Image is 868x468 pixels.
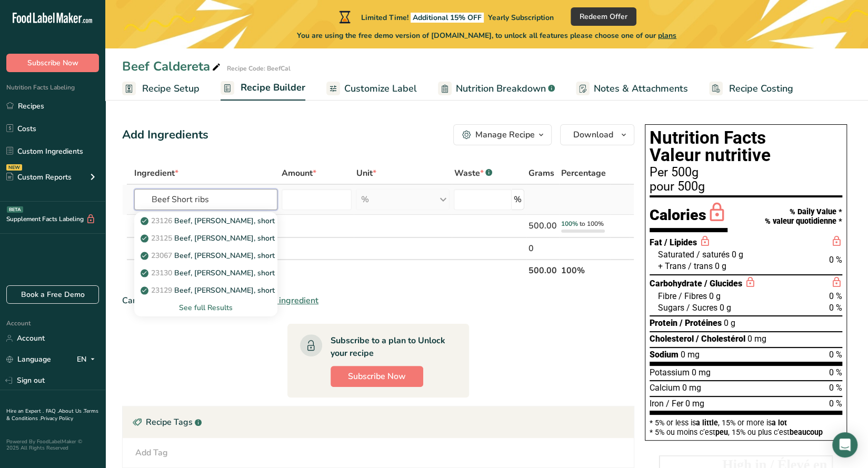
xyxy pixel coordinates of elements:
[829,255,842,265] span: 0 %
[132,259,527,281] th: Net Totals
[658,250,694,260] span: Saturated
[454,167,492,180] div: Waste
[282,167,316,180] span: Amount
[680,318,722,328] span: / Protéines
[709,291,721,301] span: 0 g
[650,367,690,377] span: Potassium
[134,212,278,230] a: 23126Beef, [PERSON_NAME], short ribs, boneless, separable lean and fat, trimmed to 0" fat, choice...
[337,11,554,23] div: Limited Time!
[123,406,634,438] div: Recipe Tags
[331,334,448,360] div: Subscribe to a plan to Unlock your recipe
[27,57,78,68] span: Subscribe Now
[696,250,730,260] span: / saturés
[151,216,172,226] span: 23126
[650,350,679,360] span: Sodium
[475,128,535,141] div: Manage Recipe
[122,57,223,76] div: Beef Caldereta
[453,124,552,145] button: Manage Recipe
[573,128,613,141] span: Download
[6,164,22,171] div: NEW
[326,77,417,101] a: Customize Label
[134,282,278,299] a: 23129Beef, [PERSON_NAME], short ribs, boneless, separable lean and fat, trimmed to 0" fat, choice...
[765,207,842,226] div: % Daily Value * % valeur quotidienne *
[571,7,636,26] button: Redeem Offer
[561,167,606,180] span: Percentage
[134,264,278,282] a: 23130Beef, [PERSON_NAME], short ribs, boneless, separable lean and fat, trimmed to 0" fat, select...
[151,268,172,278] span: 23130
[704,278,742,288] span: / Glucides
[658,31,676,41] span: plans
[832,432,857,457] div: Open Intercom Messenger
[297,30,676,41] span: You are using the free demo version of [DOMAIN_NAME], to unlock all features please choose one of...
[747,334,766,344] span: 0 mg
[356,167,376,180] span: Unit
[790,428,823,436] span: beaucoup
[6,285,99,304] a: Book a Free Demo
[151,233,172,243] span: 23125
[576,77,688,101] a: Notes & Attachments
[6,54,99,72] button: Subscribe Now
[650,334,694,344] span: Cholesterol
[227,64,291,73] div: Recipe Code: BeefCal
[559,259,610,281] th: 100%
[681,350,700,360] span: 0 mg
[526,259,559,281] th: 500.00
[6,407,44,415] a: Hire an Expert .
[650,415,842,436] section: * 5% or less is , 15% or more is
[720,303,731,313] span: 0 g
[122,77,199,101] a: Recipe Setup
[134,247,278,264] a: 23067Beef, [PERSON_NAME], short ribs, boneless, separable lean only, trimmed to 0" fat, select, raw
[528,242,557,255] div: 0
[685,399,704,409] span: 0 mg
[729,82,793,96] span: Recipe Costing
[594,82,688,96] span: Notes & Attachments
[709,77,793,101] a: Recipe Costing
[658,261,686,271] span: + Trans
[580,11,627,22] span: Redeem Offer
[528,220,557,232] div: 500.00
[650,278,702,288] span: Carbohydrate
[732,250,743,260] span: 0 g
[77,353,99,366] div: EN
[151,285,172,295] span: 23129
[6,172,72,183] div: Custom Reports
[6,350,51,369] a: Language
[135,446,168,459] div: Add Tag
[6,439,99,451] div: Powered By FoodLabelMaker © 2025 All Rights Reserved
[650,237,662,247] span: Fat
[829,383,842,393] span: 0 %
[456,82,546,96] span: Nutrition Breakdown
[715,428,728,436] span: peu
[650,202,727,232] div: Calories
[122,126,208,144] div: Add Ingredients
[221,76,305,101] a: Recipe Builder
[122,294,634,307] div: Can't find your ingredient?
[331,366,423,387] button: Subscribe Now
[724,318,735,328] span: 0 g
[682,383,701,393] span: 0 mg
[686,303,717,313] span: / Sucres
[6,407,98,422] a: Terms & Conditions .
[692,367,711,377] span: 0 mg
[488,13,554,23] span: Yearly Subscription
[58,407,84,415] a: About Us .
[829,399,842,409] span: 0 %
[829,350,842,360] span: 0 %
[528,167,554,180] span: Grams
[241,81,305,95] span: Recipe Builder
[650,166,842,179] div: Per 500g
[829,303,842,313] span: 0 %
[134,299,278,316] div: See full Results
[134,230,278,247] a: 23125Beef, [PERSON_NAME], short ribs, boneless, separable lean and fat, trimmed to 0" fat, all gr...
[41,415,73,422] a: Privacy Policy
[658,303,684,313] span: Sugars
[696,419,718,427] span: a little
[561,220,578,228] span: 100%
[688,261,713,271] span: / trans
[7,206,23,213] div: BETA
[46,407,58,415] a: FAQ .
[650,318,677,328] span: Protein
[829,367,842,377] span: 0 %
[650,181,842,193] div: pour 500g
[696,334,745,344] span: / Cholestérol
